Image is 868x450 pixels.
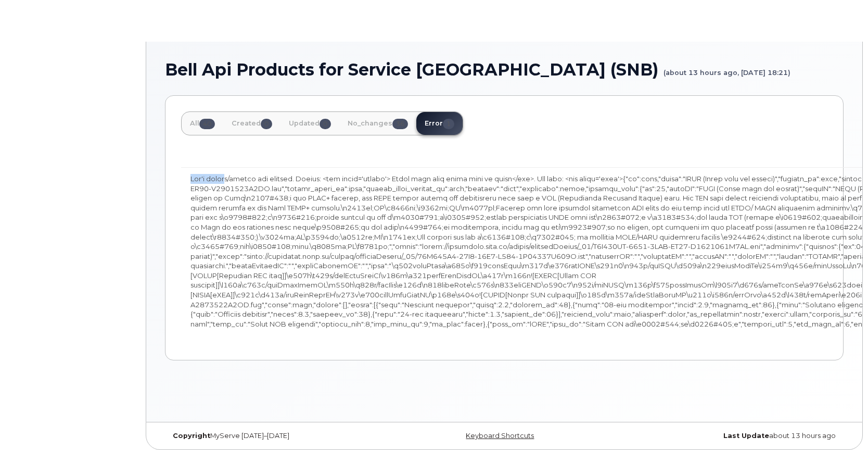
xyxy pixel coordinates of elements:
span: 36 [392,119,408,129]
a: All40 [182,112,223,135]
a: No_changes36 [339,112,416,135]
small: (about 13 hours ago, [DATE] 18:21) [663,60,790,77]
a: Error1 [416,112,463,135]
span: 1 [443,119,454,129]
a: Created0 [223,112,280,135]
span: 40 [199,119,215,129]
h1: Bell Api Products for Service [GEOGRAPHIC_DATA] (SNB) [165,60,844,79]
span: 0 [320,119,331,129]
a: Updated0 [280,112,339,135]
strong: Copyright [173,432,210,440]
strong: Last Update [723,432,769,440]
a: Keyboard Shortcuts [466,432,534,440]
div: about 13 hours ago [617,432,844,440]
div: MyServe [DATE]–[DATE] [165,432,391,440]
span: 0 [261,119,272,129]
